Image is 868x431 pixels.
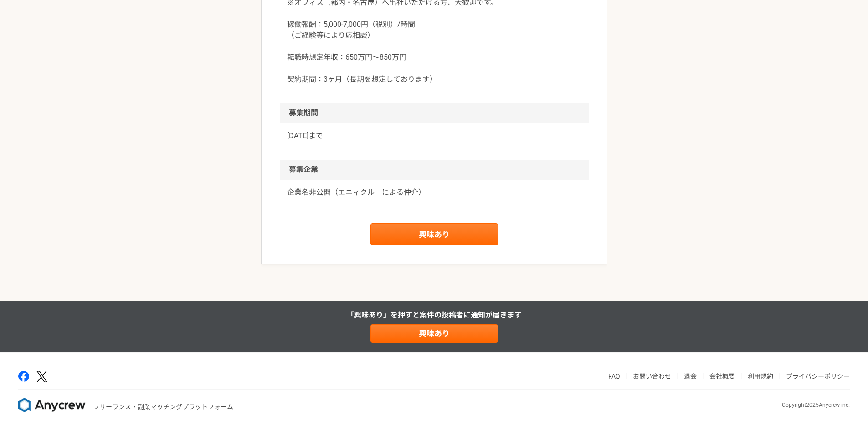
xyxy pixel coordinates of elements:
[280,103,589,123] h2: 募集期間
[287,130,581,141] p: [DATE]まで
[18,371,29,382] img: facebook-2adfd474.png
[748,373,773,380] a: 利用規約
[786,373,850,380] a: プライバシーポリシー
[608,373,620,380] a: FAQ
[280,160,589,180] h2: 募集企業
[370,223,498,245] a: 興味あり
[370,324,498,343] a: 興味あり
[93,402,233,412] p: フリーランス・副業マッチングプラットフォーム
[633,373,671,380] a: お問い合わせ
[782,401,850,409] p: Copyright 2025 Anycrew inc.
[347,310,522,321] p: 「興味あり」を押すと 案件の投稿者に通知が届きます
[18,398,86,412] img: 8DqYSo04kwAAAAASUVORK5CYII=
[36,371,47,382] img: x-391a3a86.png
[684,373,697,380] a: 退会
[709,373,735,380] a: 会社概要
[287,187,581,198] a: 企業名非公開（エニィクルーによる仲介）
